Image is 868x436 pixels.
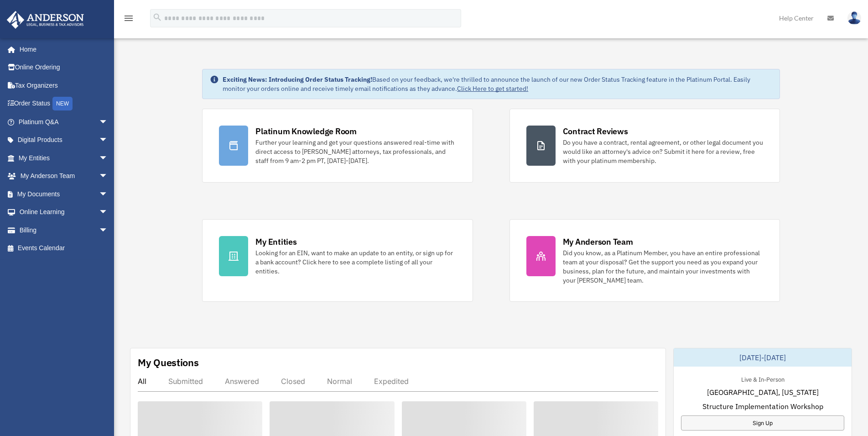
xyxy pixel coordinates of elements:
[509,219,780,302] a: My Anderson Team Did you know, as a Platinum Member, you have an entire professional team at your...
[6,131,122,149] a: Digital Productsarrow_drop_down
[6,167,122,185] a: My Anderson Teamarrow_drop_down
[99,113,117,131] span: arrow_drop_down
[138,356,199,369] div: My Questions
[138,377,146,386] div: All
[6,203,122,221] a: Online Learningarrow_drop_down
[563,248,763,285] div: Did you know, as a Platinum Member, you have an entire professional team at your disposal? Get th...
[255,126,357,137] div: Platinum Knowledge Room
[674,348,852,367] div: [DATE]-[DATE]
[563,236,633,247] div: My Anderson Team
[707,387,819,398] span: [GEOGRAPHIC_DATA], [US_STATE]
[6,221,122,239] a: Billingarrow_drop_down
[202,219,473,302] a: My Entities Looking for an EIN, want to make an update to an entity, or sign up for a bank accoun...
[168,377,203,386] div: Submitted
[255,236,296,247] div: My Entities
[457,84,528,93] a: Click Here to get started!
[6,76,122,95] a: Tax Organizers
[281,377,305,386] div: Closed
[6,58,122,77] a: Online Ordering
[99,185,117,204] span: arrow_drop_down
[99,149,117,168] span: arrow_drop_down
[563,126,628,137] div: Contract Reviews
[223,75,372,84] strong: Exciting News: Introducing Order Status Tracking!
[99,203,117,222] span: arrow_drop_down
[847,11,861,25] img: User Pic
[223,75,772,93] div: Based on your feedback, we're thrilled to announce the launch of our new Order Status Tracking fe...
[327,377,352,386] div: Normal
[681,415,844,431] a: Sign Up
[99,131,117,150] span: arrow_drop_down
[202,109,473,183] a: Platinum Knowledge Room Further your learning and get your questions answered real-time with dire...
[6,149,122,167] a: My Entitiesarrow_drop_down
[152,12,162,22] i: search
[6,40,117,58] a: Home
[99,221,117,240] span: arrow_drop_down
[374,377,409,386] div: Expedited
[734,374,792,383] div: Live & In-Person
[6,185,122,203] a: My Documentsarrow_drop_down
[6,113,122,131] a: Platinum Q&Aarrow_drop_down
[6,239,122,257] a: Events Calendar
[563,138,763,165] div: Do you have a contract, rental agreement, or other legal document you would like an attorney's ad...
[6,95,122,113] a: Order StatusNEW
[52,97,73,110] div: NEW
[99,167,117,186] span: arrow_drop_down
[225,377,259,386] div: Answered
[123,13,134,24] i: menu
[255,138,456,165] div: Further your learning and get your questions answered real-time with direct access to [PERSON_NAM...
[123,16,134,24] a: menu
[4,11,87,29] img: Anderson Advisors Platinum Portal
[509,109,780,183] a: Contract Reviews Do you have a contract, rental agreement, or other legal document you would like...
[702,401,823,412] span: Structure Implementation Workshop
[255,248,456,276] div: Looking for an EIN, want to make an update to an entity, or sign up for a bank account? Click her...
